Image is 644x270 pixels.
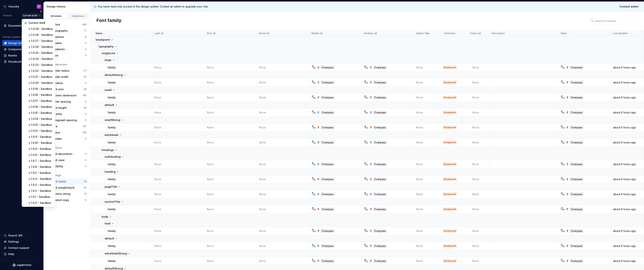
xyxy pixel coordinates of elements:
div: Current draft [29,21,53,25]
div: v 1.0.16 - Sandbox [29,105,53,109]
div: v 1.0.22 - Sandbox [29,69,53,73]
div: v 1.0.21 - Sandbox [29,75,53,79]
div: v 1.0.17 - Sandbox [29,99,53,103]
div: v 1.0.25 - Sandbox [29,51,53,55]
div: v 1.0.7 - Sandbox [29,159,53,163]
div: v 1.0.5 - Sandbox [29,171,53,175]
div: v 1.0.11 - Sandbox [29,135,53,139]
div: v 1.0.12 - Sandbox [29,129,53,133]
div: v 1.0.28 - Sandbox [29,33,53,37]
div: v 1.0.26 - Sandbox [29,45,53,49]
div: v 1.0.20 - Sandbox [29,81,53,85]
div: v 1.0.23 - Sandbox [29,63,53,67]
div: v 1.0.13 - Sandbox [29,123,53,127]
div: v 1.0.27 - Sandbox [29,39,53,43]
div: v 1.0.3 - Sandbox [29,183,53,187]
div: v 1.0.2 - Sandbox [29,189,53,193]
div: v 1.0.15 - Sandbox [29,111,53,115]
div: v 1.0.8 - Sandbox [29,153,53,157]
div: v 1.0.10 - Sandbox [29,141,53,145]
div: v 1.0.1 - Sandbox [29,195,53,199]
div: v 1.0.4 - Sandbox [29,177,53,181]
div: v 1.0.0 - Sandbox [29,201,53,205]
div: v 1.0.9 - Sandbox [29,147,53,151]
div: v 1.0.24 - Sandbox [29,57,53,61]
div: v 1.0.29 - Sandbox [29,27,53,31]
div: v 1.0.14 - Sandbox [29,117,53,121]
div: v 1.0.6 - Sandbox [29,165,53,169]
div: v 1.0.18 - Sandbox [29,93,53,97]
div: v 1.0.19 - Sandbox [29,87,53,91]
